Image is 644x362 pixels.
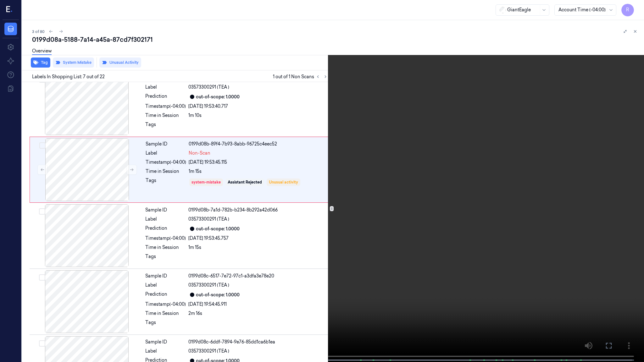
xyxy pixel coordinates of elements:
[188,310,328,317] div: 2m 16s
[39,274,45,281] button: Select row
[145,273,186,279] div: Sample ID
[32,74,105,80] span: Labels In Shopping List: 7 out of 22
[145,207,186,213] div: Sample ID
[39,208,45,215] button: Select row
[145,121,186,131] div: Tags
[188,273,328,279] div: 0199d08c-6517-7e72-97c1-a3dfa3e78e20
[146,141,186,147] div: Sample ID
[145,216,186,222] div: Label
[146,159,186,166] div: Timestamp (-04:00)
[39,142,46,149] button: Select row
[145,301,186,308] div: Timestamp (-04:00)
[188,348,229,354] span: 03573300291 (TEA )
[53,58,94,68] button: System Mistake
[188,301,328,308] div: [DATE] 19:54:45.911
[192,179,221,185] div: system-mistake
[145,225,186,233] div: Prediction
[32,29,45,34] span: 3 of 80
[188,112,328,119] div: 1m 10s
[145,339,186,345] div: Sample ID
[621,4,634,16] button: R
[269,179,298,185] div: Unusual activity
[189,141,328,147] div: 0199d08b-89f4-7b93-8abb-96725c4eec52
[145,112,186,119] div: Time in Session
[145,282,186,288] div: Label
[99,58,141,68] button: Unusual Activity
[145,319,186,329] div: Tags
[145,235,186,242] div: Timestamp (-04:00)
[189,150,210,156] span: Non-Scan
[146,168,186,175] div: Time in Session
[145,291,186,299] div: Prediction
[145,84,186,90] div: Label
[145,93,186,101] div: Prediction
[31,58,50,68] button: Tag
[146,177,186,187] div: Tags
[188,103,328,110] div: [DATE] 19:53:40.717
[145,103,186,110] div: Timestamp (-04:00)
[188,282,229,288] span: 03573300291 (TEA )
[32,48,52,55] a: Overview
[188,216,229,222] span: 03573300291 (TEA )
[188,235,328,242] div: [DATE] 19:53:45.757
[145,244,186,251] div: Time in Session
[188,84,229,90] span: 03573300291 (TEA )
[189,168,328,175] div: 1m 15s
[273,73,329,80] span: 1 out of 1 Non Scans
[196,226,240,232] div: out-of-scope: 1.0000
[189,159,328,166] div: [DATE] 19:53:45.115
[32,35,639,44] div: 0199d08a-5188-7a14-a45a-87cd7f302171
[196,292,240,298] div: out-of-scope: 1.0000
[39,340,45,347] button: Select row
[145,253,186,263] div: Tags
[188,339,328,345] div: 0199d08c-6ddf-7894-9e76-85dd1ca6b1ea
[146,150,186,156] div: Label
[145,348,186,354] div: Label
[196,94,240,100] div: out-of-scope: 1.0000
[188,207,328,213] div: 0199d08b-7a1d-782b-b234-8b292a42d066
[145,310,186,317] div: Time in Session
[228,179,262,185] div: Assistant Rejected
[188,244,328,251] div: 1m 15s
